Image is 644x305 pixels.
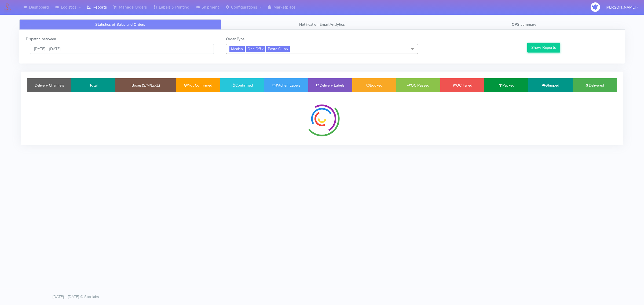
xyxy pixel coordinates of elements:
[71,78,115,92] td: Total
[440,78,484,92] td: QC Failed
[484,78,528,92] td: Packed
[352,78,396,92] td: Booked
[27,78,71,92] td: Delivery Channels
[30,44,214,54] input: Pick the Daterange
[19,19,625,30] ul: Tabs
[220,78,264,92] td: Confirmed
[286,46,288,51] a: x
[308,78,352,92] td: Delivery Labels
[512,22,536,27] span: OPS summary
[528,78,572,92] td: Shipped
[226,36,244,42] label: Order Type
[26,36,56,42] label: Dispatch between
[261,46,264,51] a: x
[299,22,345,27] span: Notification Email Analytics
[573,78,617,92] td: Delivered
[229,46,245,52] span: Meals
[302,99,342,139] img: spinner-radial.svg
[602,2,642,13] button: [PERSON_NAME]
[246,46,265,52] span: One Off
[527,43,560,53] button: Show Reports
[176,78,220,92] td: Not Confirmed
[115,78,176,92] td: Boxes(S/M/L/XL)
[95,22,145,27] span: Statistics of Sales and Orders
[241,46,243,51] a: x
[264,78,308,92] td: Kitchen Labels
[396,78,440,92] td: QC Passed
[266,46,290,52] span: Pasta Club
